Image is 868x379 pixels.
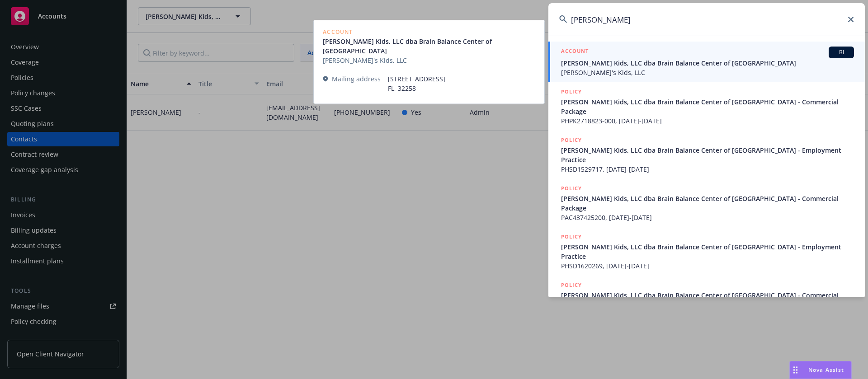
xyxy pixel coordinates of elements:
a: POLICY[PERSON_NAME] Kids, LLC dba Brain Balance Center of [GEOGRAPHIC_DATA] - Employment Practice... [548,131,865,179]
span: [PERSON_NAME]'s Kids, LLC [561,68,854,77]
span: [PERSON_NAME] Kids, LLC dba Brain Balance Center of [GEOGRAPHIC_DATA] - Employment Practice [561,242,854,261]
span: [PERSON_NAME] Kids, LLC dba Brain Balance Center of [GEOGRAPHIC_DATA] - Employment Practice [561,145,854,164]
div: Drag to move [790,361,801,379]
a: POLICY[PERSON_NAME] Kids, LLC dba Brain Balance Center of [GEOGRAPHIC_DATA] - Commercial PackageP... [548,82,865,131]
h5: POLICY [561,184,582,193]
a: ACCOUNTBI[PERSON_NAME] Kids, LLC dba Brain Balance Center of [GEOGRAPHIC_DATA][PERSON_NAME]'s Kid... [548,42,865,82]
span: [PERSON_NAME] Kids, LLC dba Brain Balance Center of [GEOGRAPHIC_DATA] - Commercial Package [561,97,854,116]
span: PHSD1529717, [DATE]-[DATE] [561,164,854,174]
span: PHSD1620269, [DATE]-[DATE] [561,261,854,271]
h5: POLICY [561,232,582,241]
h5: POLICY [561,87,582,96]
h5: POLICY [561,281,582,290]
h5: POLICY [561,136,582,145]
span: PAC437425200, [DATE]-[DATE] [561,213,854,222]
h5: ACCOUNT [561,47,589,57]
a: POLICY[PERSON_NAME] Kids, LLC dba Brain Balance Center of [GEOGRAPHIC_DATA] - Commercial PackageP... [548,179,865,227]
span: [PERSON_NAME] Kids, LLC dba Brain Balance Center of [GEOGRAPHIC_DATA] [561,58,854,68]
span: [PERSON_NAME] Kids, LLC dba Brain Balance Center of [GEOGRAPHIC_DATA] - Commercial Package [561,194,854,213]
span: Nova Assist [808,366,844,374]
button: Nova Assist [789,361,852,379]
span: [PERSON_NAME] Kids, LLC dba Brain Balance Center of [GEOGRAPHIC_DATA] - Commercial Package [561,290,854,309]
span: PHPK2718823-000, [DATE]-[DATE] [561,116,854,126]
input: Search... [548,3,865,36]
a: POLICY[PERSON_NAME] Kids, LLC dba Brain Balance Center of [GEOGRAPHIC_DATA] - Commercial Package [548,276,865,324]
a: POLICY[PERSON_NAME] Kids, LLC dba Brain Balance Center of [GEOGRAPHIC_DATA] - Employment Practice... [548,227,865,276]
span: BI [832,48,850,56]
